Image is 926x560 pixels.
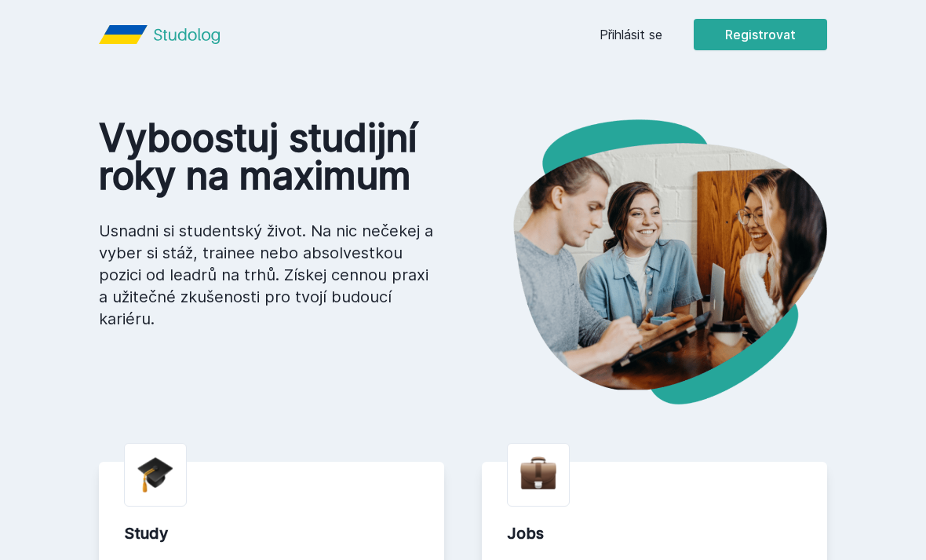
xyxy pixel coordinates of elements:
[463,119,827,404] img: hero.png
[600,25,662,44] a: Přihlásit se
[507,522,802,544] div: Jobs
[99,119,438,195] h1: Vyboostuj studijní roky na maximum
[520,453,556,493] img: briefcase.png
[694,19,827,50] button: Registrovat
[137,456,173,493] img: graduation-cap.png
[124,522,419,544] div: Study
[99,220,438,330] p: Usnadni si studentský život. Na nic nečekej a vyber si stáž, trainee nebo absolvestkou pozici od ...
